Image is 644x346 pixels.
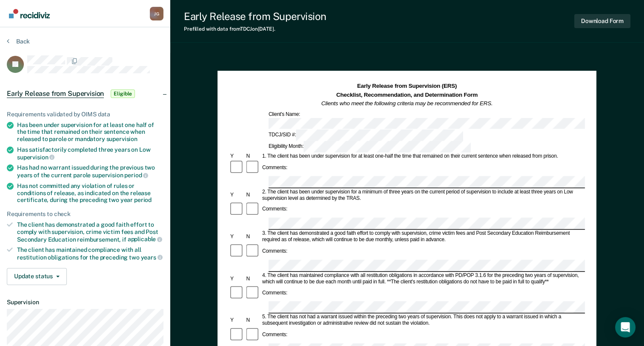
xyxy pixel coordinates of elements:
div: Y [229,192,245,198]
div: Y [229,317,245,324]
div: The client has maintained compliance with all restitution obligations for the preceding two [17,246,163,261]
div: Prefilled with data from TDCJ on [DATE] . [184,26,326,32]
div: Y [229,276,245,282]
span: years [141,254,163,261]
div: Has satisfactorily completed three years on Low [17,146,163,161]
div: N [245,234,261,240]
dt: Supervision [7,299,163,306]
span: Early Release from Supervision [7,89,104,98]
button: Download Form [574,14,630,28]
button: Update status [7,268,67,285]
div: Has been under supervision for at least one half of the time that remained on their sentence when... [17,121,163,143]
div: N [245,153,261,160]
span: period [124,172,148,179]
img: Recidiviz [9,9,50,18]
strong: Checklist, Recommendation, and Determination Form [336,92,478,98]
div: Open Intercom Messenger [615,317,635,337]
div: 5. The client has not had a warrant issued within the preceding two years of supervision. This do... [261,314,585,327]
span: period [134,196,152,203]
div: Has not committed any violation of rules or conditions of release, as indicated on the release ce... [17,182,163,204]
div: The client has demonstrated a good faith effort to comply with supervision, crime victim fees and... [17,221,163,243]
div: N [245,192,261,198]
div: Comments: [261,164,289,171]
div: N [245,317,261,324]
div: N [245,276,261,282]
div: Has had no warrant issued during the previous two years of the current parole supervision [17,164,163,179]
span: supervision [17,154,54,161]
div: Comments: [261,332,289,338]
div: Comments: [261,206,289,213]
div: J G [150,7,163,20]
div: Eligibility Month: [267,141,472,153]
div: Early Release from Supervision [184,10,326,23]
div: TDCJ/SID #: [267,130,464,141]
span: supervision [106,136,137,142]
button: Profile dropdown button [150,7,163,20]
strong: Early Release from Supervision (ERS) [357,83,457,89]
span: applicable [128,236,162,242]
button: Back [7,37,30,45]
em: Clients who meet the following criteria may be recommended for ERS. [321,100,493,107]
div: Y [229,234,245,240]
div: 3. The client has demonstrated a good faith effort to comply with supervision, crime victim fees ... [261,231,585,243]
div: 1. The client has been under supervision for at least one-half the time that remained on their cu... [261,153,585,160]
div: Requirements validated by OIMS data [7,111,163,118]
div: Comments: [261,290,289,297]
div: Comments: [261,248,289,254]
div: 2. The client has been under supervision for a minimum of three years on the current period of su... [261,189,585,202]
div: 4. The client has maintained compliance with all restitution obligations in accordance with PD/PO... [261,272,585,285]
div: Requirements to check [7,210,163,218]
div: Y [229,153,245,160]
span: Eligible [111,89,135,98]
